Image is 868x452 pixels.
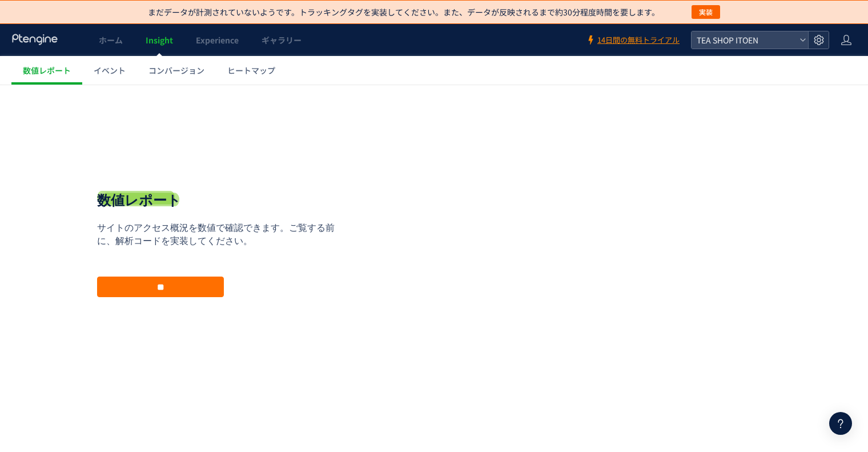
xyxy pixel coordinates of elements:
p: まだデータが計測されていないようです。トラッキングタグを実装してください。また、データが反映されるまで約30分程度時間を要します。 [148,6,660,18]
a: 14日間の無料トライアル [586,35,680,46]
p: サイトのアクセス概況を数値で確認できます。ご覧する前に、解析コードを実装してください。 [97,137,343,163]
span: TEA SHOP ITOEN [693,31,795,49]
span: 実装 [699,5,713,19]
button: 実装 [692,5,720,19]
span: Insight [146,34,173,46]
span: イベント [94,65,126,76]
span: 14日間の無料トライアル [597,35,680,46]
span: ホーム [99,34,123,46]
span: ヒートマップ [227,65,275,76]
span: Experience [196,34,239,46]
h1: 数値レポート [97,106,181,126]
span: コンバージョン [148,65,204,76]
span: 数値レポート [23,65,71,76]
span: ギャラリー [262,34,302,46]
